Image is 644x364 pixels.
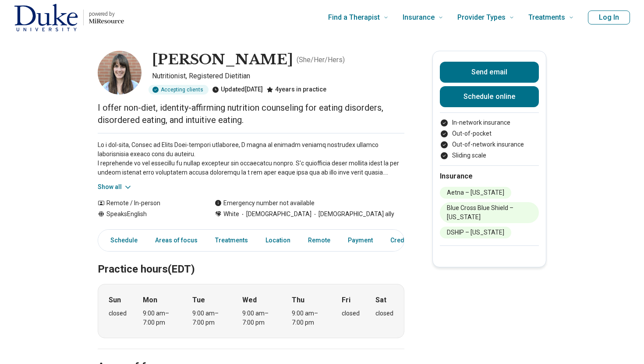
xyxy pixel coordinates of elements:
[260,231,296,249] a: Location
[212,85,263,94] div: Updated [DATE]
[210,231,253,249] a: Treatments
[343,231,378,249] a: Payment
[98,284,404,338] div: When does the program meet?
[457,11,506,24] span: Provider Types
[311,210,394,219] span: [DEMOGRAPHIC_DATA] ally
[266,85,326,94] div: 4 years in practice
[149,85,209,94] div: Accepting clients
[440,118,539,160] ul: Payment options
[98,51,142,94] img: Christine Byrne, Nutritionist
[440,227,511,238] li: DSHIP – [US_STATE]
[98,210,197,219] div: Speaks English
[192,295,205,305] strong: Tue
[239,210,311,219] span: [DEMOGRAPHIC_DATA]
[440,187,511,199] li: Aetna – [US_STATE]
[292,309,326,327] div: 9:00 am – 7:00 pm
[14,3,124,31] a: Home page
[152,51,293,69] h1: [PERSON_NAME]
[242,295,257,305] strong: Wed
[375,295,386,305] strong: Sat
[242,309,276,327] div: 9:00 am – 7:00 pm
[98,241,404,277] h2: Practice hours (EDT)
[440,118,539,127] li: In-network insurance
[98,101,404,126] p: I offer non-diet, identity-affirming nutrition counseling for eating disorders, disordered eating...
[143,295,157,305] strong: Mon
[215,199,315,208] div: Emergency number not available
[152,71,404,81] p: Nutritionist, Registered Dietitian
[440,86,539,107] a: Schedule online
[292,295,304,305] strong: Thu
[223,210,239,219] span: White
[440,62,539,83] button: Send email
[150,231,203,249] a: Areas of focus
[342,295,350,305] strong: Fri
[440,140,539,149] li: Out-of-network insurance
[588,10,630,24] button: Log In
[89,10,124,17] p: powered by
[109,309,127,318] div: closed
[98,182,132,192] button: Show all
[403,11,435,24] span: Insurance
[192,309,226,327] div: 9:00 am – 7:00 pm
[385,231,429,249] a: Credentials
[375,309,393,318] div: closed
[528,11,565,24] span: Treatments
[98,140,404,177] p: Lo i dol-sita, Consec ad Elits Doei-tempori utlaboree, D magna al enimadm veniamq nostrudex ullam...
[303,231,336,249] a: Remote
[440,151,539,160] li: Sliding scale
[98,199,197,208] div: Remote / In-person
[440,202,539,223] li: Blue Cross Blue Shield – [US_STATE]
[109,295,121,305] strong: Sun
[440,129,539,138] li: Out-of-pocket
[143,309,177,327] div: 9:00 am – 7:00 pm
[328,11,380,24] span: Find a Therapist
[297,55,345,65] p: ( She/Her/Hers )
[342,309,360,318] div: closed
[100,231,143,249] a: Schedule
[440,171,539,182] h2: Insurance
